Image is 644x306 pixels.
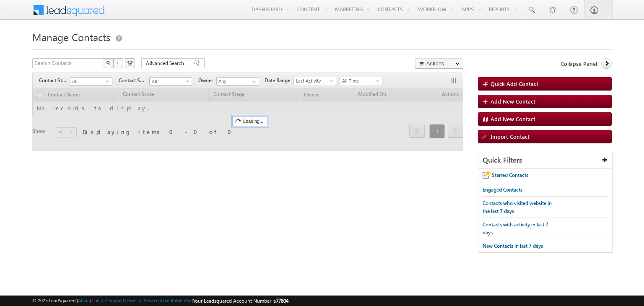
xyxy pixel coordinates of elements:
a: All [70,77,112,86]
button: ? [113,58,123,68]
div: Loading... [232,116,268,126]
a: Terms of Service [126,298,158,303]
img: Search [106,61,110,65]
span: Import Contact [491,133,530,140]
span: Collapse Panel [561,60,597,67]
span: Starred Contacts [492,172,528,178]
div: Quick Filters [478,152,612,169]
span: Add New Contact [491,98,535,105]
span: Manage Contacts [32,30,110,44]
span: Engaged Contacts [483,187,522,193]
span: 77804 [276,298,288,304]
span: Contacts with activity in last 7 days [483,221,548,236]
input: Type to Search [216,77,259,86]
a: Acceptable Use [160,298,192,303]
span: Contact Source [119,77,149,84]
span: Advanced Search [146,60,187,67]
span: Your Leadsquared Account Number is [193,298,288,304]
span: Date Range [265,77,293,84]
span: Contacts who visited website in the last 7 days [483,200,552,214]
a: Contact Support [91,298,125,303]
a: All [149,77,192,86]
span: New Contacts in last 7 days [483,243,543,249]
a: All Time [340,77,382,85]
span: Contact Stage [39,77,70,84]
span: All [70,78,110,85]
a: About [78,298,90,303]
span: All Time [340,77,380,85]
span: Quick Add Contact [491,80,538,87]
span: ? [116,60,120,67]
a: Last Activity [293,77,336,85]
span: All [150,78,190,85]
span: Add New Contact [491,115,535,122]
span: © 2025 LeadSquared | | | | | [32,297,288,305]
button: Actions [415,58,463,69]
span: Last Activity [294,77,334,85]
span: Owner [198,77,216,84]
a: Show All Items [248,78,258,86]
